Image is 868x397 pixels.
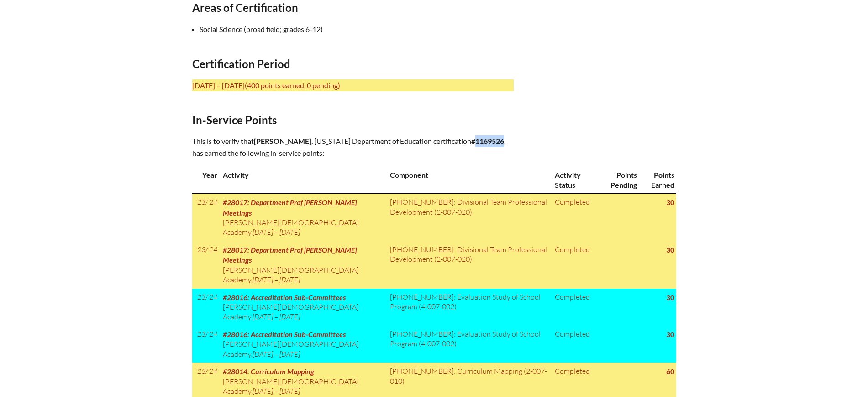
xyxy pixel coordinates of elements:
span: [PERSON_NAME][DEMOGRAPHIC_DATA] Academy [223,377,359,396]
th: Activity [219,166,387,193]
li: Social Science (broad field; grades 6-12) [200,23,521,35]
p: [DATE] – [DATE] [192,79,514,91]
td: '23/'24 [192,326,219,363]
th: Year [192,166,219,193]
td: '23/'24 [192,289,219,326]
span: #28014: Curriculum Mapping [223,367,314,376]
span: #28017: Department Prof [PERSON_NAME] Meetings [223,198,357,217]
td: Completed [551,194,599,241]
th: Points Pending [599,166,639,193]
th: Points Earned [639,166,676,193]
span: #28017: Department Prof [PERSON_NAME] Meetings [223,245,357,264]
td: [PHONE_NUMBER]: Divisional Team Professional Development (2-007-020) [386,194,551,241]
td: , [219,326,387,363]
td: , [219,289,387,326]
td: '23/'24 [192,194,219,241]
b: #1169526 [471,137,504,145]
h2: In-Service Points [192,113,514,127]
h2: Certification Period [192,57,514,70]
span: [PERSON_NAME] [254,137,311,145]
td: '23/'24 [192,241,219,289]
td: Completed [551,326,599,363]
span: [PERSON_NAME][DEMOGRAPHIC_DATA] Academy [223,218,359,237]
strong: 30 [666,293,674,302]
td: [PHONE_NUMBER]: Evaluation Study of School Program (4-007-002) [386,289,551,326]
th: Activity Status [551,166,599,193]
p: This is to verify that , [US_STATE] Department of Education certification , has earned the follow... [192,135,514,159]
h2: Areas of Certification [192,1,514,14]
td: [PHONE_NUMBER]: Evaluation Study of School Program (4-007-002) [386,326,551,363]
span: [DATE] – [DATE] [253,275,300,284]
strong: 30 [666,245,674,254]
td: [PHONE_NUMBER]: Divisional Team Professional Development (2-007-020) [386,241,551,289]
span: [DATE] – [DATE] [253,228,300,237]
span: [PERSON_NAME][DEMOGRAPHIC_DATA] Academy [223,302,359,321]
td: Completed [551,289,599,326]
strong: 60 [666,367,674,376]
span: [DATE] – [DATE] [253,386,300,396]
strong: 30 [666,198,674,206]
th: Component [386,166,551,193]
td: , [219,241,387,289]
td: , [219,194,387,241]
strong: 30 [666,330,674,339]
span: [DATE] – [DATE] [253,349,300,359]
span: #28016: Accreditation Sub-Committees [223,293,346,302]
td: Completed [551,241,599,289]
span: #28016: Accreditation Sub-Committees [223,330,346,339]
span: (400 points earned, 0 pending) [245,81,340,90]
span: [PERSON_NAME][DEMOGRAPHIC_DATA] Academy [223,339,359,358]
span: [DATE] – [DATE] [253,312,300,321]
span: [PERSON_NAME][DEMOGRAPHIC_DATA] Academy [223,265,359,284]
